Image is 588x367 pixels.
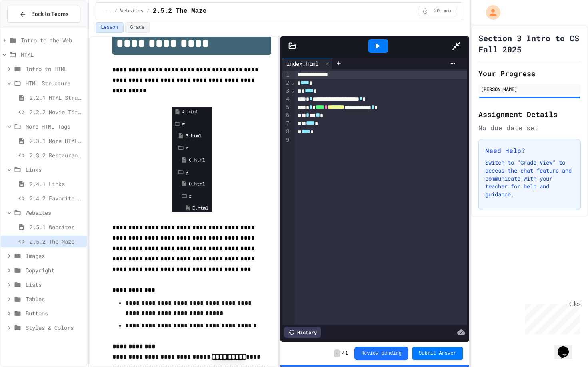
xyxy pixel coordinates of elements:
[7,6,80,23] button: Back to Teams
[282,120,290,128] div: 7
[282,58,332,69] div: index.html
[478,32,581,55] h1: Section 3 Intro to CS Fall 2025
[284,327,321,338] div: History
[478,68,581,79] h2: Your Progress
[30,194,84,202] span: 2.4.2 Favorite Links
[282,103,290,111] div: 5
[30,237,84,246] span: 2.5.2 The Maze
[522,300,580,334] iframe: chat widget
[282,71,290,79] div: 1
[478,3,502,22] div: My Account
[26,295,84,303] span: Tables
[26,323,84,332] span: Styles & Colors
[26,252,84,260] span: Images
[354,347,408,360] button: Review pending
[345,350,348,357] span: 1
[147,8,150,14] span: /
[290,87,294,94] span: Fold line
[282,128,290,136] div: 8
[120,8,144,14] span: Websites
[282,79,290,87] div: 2
[412,347,463,360] button: Submit Answer
[282,60,322,68] div: index.html
[430,8,443,14] span: 20
[282,95,290,103] div: 4
[26,122,84,131] span: More HTML Tags
[26,165,84,174] span: Links
[478,109,581,120] h2: Assignment Details
[290,79,294,86] span: Fold line
[30,223,84,231] span: 2.5.1 Websites
[26,79,84,87] span: HTML Structure
[30,180,84,188] span: 2.4.1 Links
[21,50,84,59] span: HTML
[485,159,574,198] p: Switch to "Grade View" to access the chat feature and communicate with your teacher for help and ...
[26,266,84,274] span: Copyright
[30,137,84,145] span: 2.3.1 More HTML Tags
[554,335,580,359] iframe: chat widget
[21,36,84,44] span: Intro to the Web
[26,65,84,73] span: Intro to HTML
[31,10,68,18] span: Back to Teams
[30,151,84,159] span: 2.3.2 Restaurant Menu
[342,350,344,357] span: /
[485,146,574,155] h3: Need Help?
[282,87,290,95] div: 3
[30,93,84,102] span: 2.2.1 HTML Structure
[282,111,290,119] div: 6
[30,108,84,116] span: 2.2.2 Movie Title
[282,136,290,144] div: 9
[102,8,111,14] span: ...
[26,309,84,317] span: Buttons
[96,22,123,33] button: Lesson
[114,8,117,14] span: /
[3,3,55,51] div: Chat with us now!Close
[26,280,84,289] span: Lists
[444,8,453,14] span: min
[153,6,206,16] span: 2.5.2 The Maze
[125,22,150,33] button: Grade
[26,208,84,217] span: Websites
[419,350,456,357] span: Submit Answer
[334,349,340,357] span: -
[478,123,581,133] div: No due date set
[481,85,578,93] div: [PERSON_NAME]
